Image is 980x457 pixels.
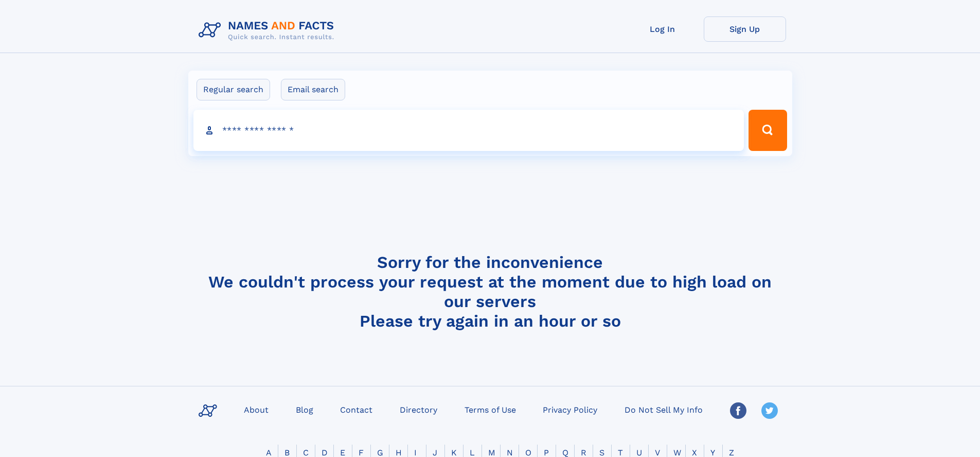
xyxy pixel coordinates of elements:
a: Log In [621,16,704,42]
img: Facebook [730,402,746,419]
a: About [240,402,273,417]
input: search input [193,110,744,151]
h4: Sorry for the inconvenience We couldn't process your request at the moment due to high load on ou... [194,252,786,331]
a: Blog [292,402,317,417]
a: Directory [396,402,441,417]
label: Email search [281,79,345,100]
img: Twitter [761,402,778,419]
a: Contact [336,402,377,417]
label: Regular search [197,79,270,100]
img: Logo Names and Facts [194,16,343,44]
button: Search Button [749,110,787,151]
a: Privacy Policy [539,402,601,417]
a: Sign Up [704,16,786,42]
a: Terms of Use [460,402,520,417]
a: Do Not Sell My Info [620,402,707,417]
